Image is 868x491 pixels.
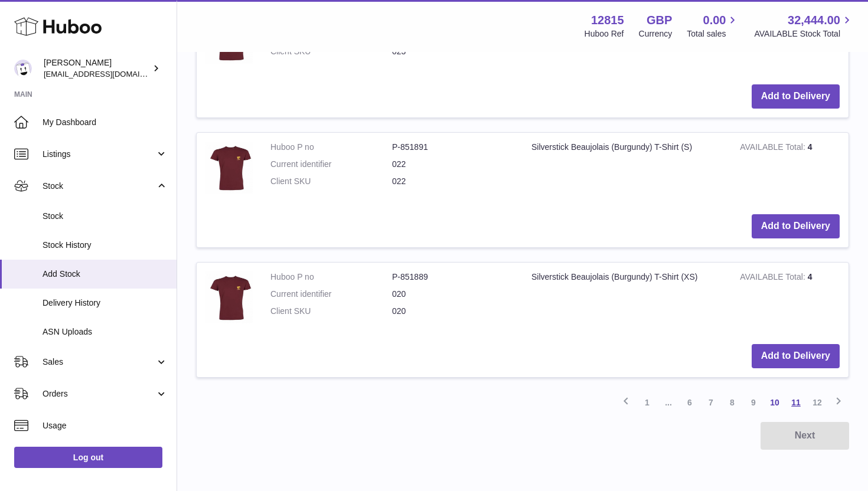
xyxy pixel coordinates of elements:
[731,133,849,205] td: 4
[703,12,726,28] span: 0.00
[43,240,168,251] span: Stock History
[43,356,155,368] span: Sales
[752,214,840,238] button: Add to Delivery
[392,176,514,187] dd: 022
[392,159,514,170] dd: 022
[639,28,673,40] div: Currency
[43,149,155,160] span: Listings
[43,117,168,128] span: My Dashboard
[585,28,624,40] div: Huboo Ref
[647,12,672,28] strong: GBP
[392,289,514,300] dd: 020
[722,392,743,413] a: 8
[270,176,392,187] dt: Client SKU
[740,142,807,155] strong: AVAILABLE Total
[700,392,722,413] a: 7
[43,326,168,338] span: ASN Uploads
[270,289,392,300] dt: Current identifier
[43,211,168,222] span: Stock
[270,306,392,317] dt: Client SKU
[785,392,807,413] a: 11
[392,271,514,283] dd: P-851889
[44,69,174,78] span: [EMAIL_ADDRESS][DOMAIN_NAME]
[205,271,253,323] img: Silverstick Beaujolais (Burgundy) T-Shirt (XS)
[43,297,168,309] span: Delivery History
[788,12,840,28] span: 32,444.00
[752,84,840,109] button: Add to Delivery
[270,159,392,170] dt: Current identifier
[523,263,731,335] td: Silverstick Beaujolais (Burgundy) T-Shirt (XS)
[754,12,854,40] a: 32,444.00 AVAILABLE Stock Total
[687,28,739,40] span: Total sales
[205,142,253,194] img: Silverstick Beaujolais (Burgundy) T-Shirt (S)
[740,272,807,284] strong: AVAILABLE Total
[44,57,150,80] div: [PERSON_NAME]
[754,28,854,40] span: AVAILABLE Stock Total
[764,392,785,413] a: 10
[270,271,392,283] dt: Huboo P no
[43,388,155,400] span: Orders
[807,392,828,413] a: 12
[743,392,764,413] a: 9
[14,60,32,77] img: shophawksclub@gmail.com
[752,344,840,368] button: Add to Delivery
[270,142,392,153] dt: Huboo P no
[637,392,658,413] a: 1
[679,392,700,413] a: 6
[731,263,849,335] td: 4
[43,420,168,431] span: Usage
[43,181,155,192] span: Stock
[591,12,624,28] strong: 12815
[392,306,514,317] dd: 020
[43,269,168,280] span: Add Stock
[658,392,679,413] span: ...
[687,12,739,40] a: 0.00 Total sales
[14,447,162,468] a: Log out
[392,142,514,153] dd: P-851891
[523,133,731,205] td: Silverstick Beaujolais (Burgundy) T-Shirt (S)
